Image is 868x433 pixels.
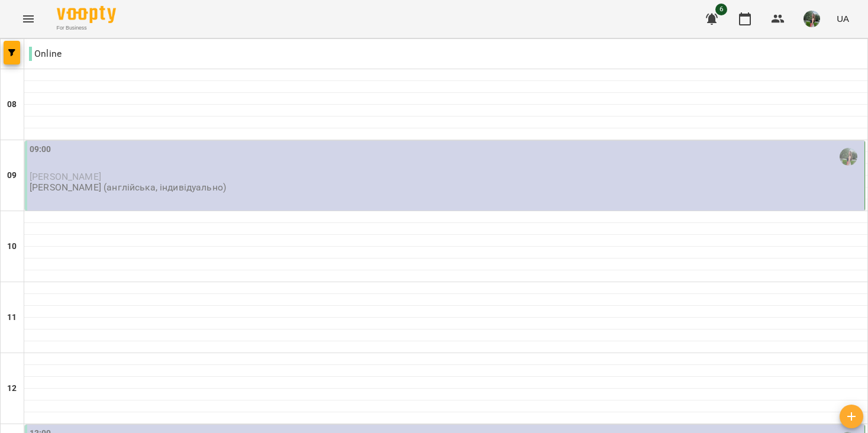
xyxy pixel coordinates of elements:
span: [PERSON_NAME] [30,171,101,182]
img: Білокур Катерина (а) [840,148,857,166]
h6: 08 [7,98,17,111]
button: Створити урок [840,405,863,428]
img: Voopty Logo [57,6,116,23]
label: 09:00 [30,143,51,156]
button: Menu [14,5,43,33]
p: [PERSON_NAME] (англійська, індивідуально) [30,182,226,192]
button: UA [832,8,854,30]
h6: 09 [7,169,17,182]
img: c0e52ca214e23f1dcb7d1c5ba6b1c1a3.jpeg [804,11,820,27]
h6: 10 [7,240,17,253]
h6: 11 [7,311,17,324]
span: 6 [715,4,727,15]
span: UA [837,12,849,25]
span: For Business [57,24,116,32]
p: Online [29,47,62,61]
h6: 12 [7,382,17,395]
